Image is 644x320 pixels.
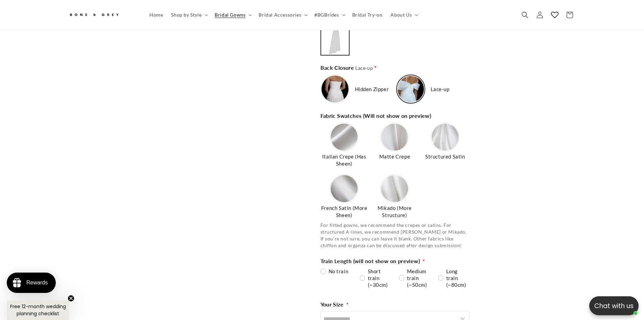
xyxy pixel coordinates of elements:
[331,175,358,202] img: https://cdn.shopify.com/s/files/1/0750/3832/7081/files/2-French-Satin_e30a17c1-17c2-464b-8a17-b37...
[211,8,255,22] summary: Bridal Gowns
[322,28,348,54] img: https://cdn.shopify.com/s/files/1/0750/3832/7081/files/drop-v-waist-aline_-_back_458619ff-139d-4d...
[378,153,411,160] span: Matte Crepe
[432,124,459,151] img: https://cdn.shopify.com/s/files/1/0750/3832/7081/files/4-Satin.jpg?v=1756368085
[167,8,211,22] summary: Shop by Style
[386,8,421,22] summary: About Us
[348,8,387,22] a: Bridal Try-on
[320,300,345,308] span: Your Size
[371,205,419,219] span: Mikado (More Structure)
[321,76,349,103] img: https://cdn.shopify.com/s/files/1/0750/3832/7081/files/Closure-zipper.png?v=1756370614
[352,12,383,18] span: Bridal Try-on
[424,153,466,160] span: Structured Satin
[69,9,119,21] img: Bone and Grey Bridal
[66,7,139,23] a: Bone and Grey Bridal
[431,86,450,93] span: Lace-up
[320,64,373,72] span: Back Closure
[390,12,412,18] span: About Us
[145,8,167,22] a: Home
[381,124,408,151] img: https://cdn.shopify.com/s/files/1/0750/3832/7081/files/3-Matte-Crepe_80be2520-7567-4bc4-80bf-3eeb...
[310,8,348,22] summary: #BGBrides
[215,12,245,18] span: Bridal Gowns
[68,295,74,302] button: Close teaser
[518,7,532,22] summary: Search
[320,257,422,265] span: Train Length (will not show on preview)
[10,303,66,317] span: Free 12-month wedding planning checklist
[314,12,339,18] span: #BGBrides
[259,12,301,18] span: Bridal Accessories
[320,222,467,248] span: For fitted gowns, we recommend the crepes or satins. For structured A-lines, we recommend [PERSON...
[149,12,163,18] span: Home
[381,175,408,202] img: https://cdn.shopify.com/s/files/1/0750/3832/7081/files/5-Mikado.jpg?v=1756368359
[355,86,389,93] span: Hidden Zipper
[320,153,368,167] span: Italian Crepe (Has Sheen)
[398,76,424,102] img: https://cdn.shopify.com/s/files/1/0750/3832/7081/files/Closure-lace-up.jpg?v=1756370613
[320,205,368,219] span: French Satin (More Sheen)
[255,8,310,22] summary: Bridal Accessories
[320,112,433,120] span: Fabric Swatches (Will not show on preview)
[368,268,391,288] span: Short train (~30cm)
[589,296,639,315] button: Open chatbox
[331,124,358,151] img: https://cdn.shopify.com/s/files/1/0750/3832/7081/files/1-Italian-Crepe_995fc379-4248-4617-84cd-83...
[407,268,430,288] span: Medium train (~50cm)
[171,12,201,18] span: Shop by Style
[329,268,349,275] span: No train
[7,300,69,320] div: Free 12-month wedding planning checklistClose teaser
[26,280,48,286] div: Rewards
[355,65,373,71] span: Lace-up
[446,268,469,288] span: Long train (~80cm)
[589,301,639,311] p: Chat with us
